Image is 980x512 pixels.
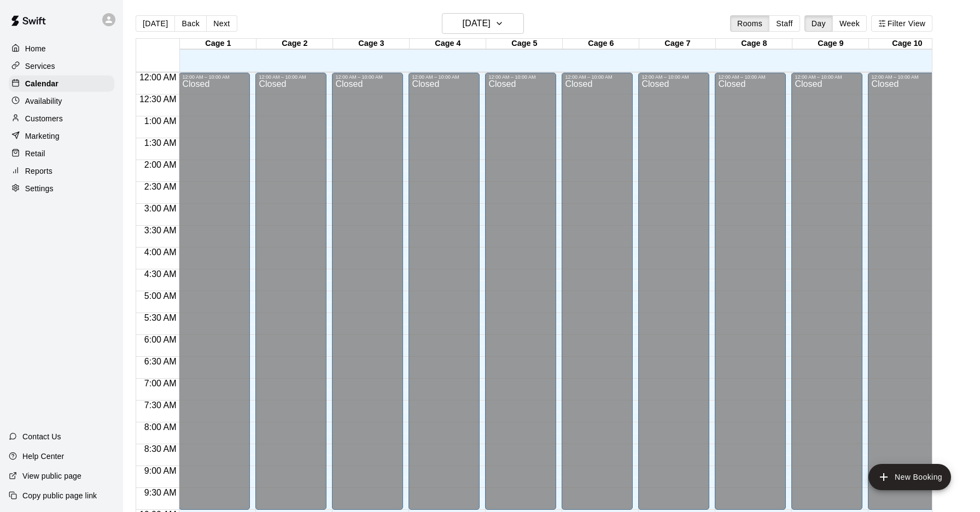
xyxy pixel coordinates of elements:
span: 4:00 AM [142,248,179,257]
div: 12:00 AM – 10:00 AM: Closed [868,73,939,510]
div: Cage 7 [639,39,716,49]
div: Cage 8 [716,39,792,49]
a: Retail [9,145,114,162]
div: 12:00 AM – 10:00 AM [182,74,247,80]
a: Calendar [9,75,114,92]
a: Reports [9,163,114,179]
div: Cage 10 [869,39,946,49]
span: 9:30 AM [142,488,179,497]
span: 12:00 AM [137,73,179,82]
span: 1:00 AM [142,116,179,126]
button: Week [832,15,867,32]
div: 12:00 AM – 10:00 AM: Closed [562,73,633,510]
p: Customers [25,113,63,124]
span: 5:30 AM [142,313,179,322]
p: Help Center [22,451,64,462]
span: 9:00 AM [142,466,179,475]
span: 1:30 AM [142,138,179,148]
span: 2:00 AM [142,160,179,169]
button: Filter View [871,15,932,32]
button: Staff [769,15,800,32]
span: 8:00 AM [142,422,179,432]
p: Settings [25,183,54,194]
p: Availability [25,96,62,107]
span: 2:30 AM [142,182,179,191]
div: 12:00 AM – 10:00 AM [259,74,323,80]
div: 12:00 AM – 10:00 AM [718,74,783,80]
div: 12:00 AM – 10:00 AM [412,74,476,80]
div: Cage 9 [792,39,869,49]
h6: [DATE] [463,16,491,31]
div: 12:00 AM – 10:00 AM: Closed [638,73,709,510]
a: Marketing [9,128,114,144]
span: 8:30 AM [142,444,179,454]
div: Cage 4 [410,39,486,49]
div: 12:00 AM – 10:00 AM [641,74,706,80]
div: 12:00 AM – 10:00 AM: Closed [179,73,250,510]
a: Availability [9,93,114,109]
span: 4:30 AM [142,269,179,279]
button: add [868,464,951,490]
div: 12:00 AM – 10:00 AM: Closed [715,73,786,510]
button: [DATE] [136,15,175,32]
div: 12:00 AM – 10:00 AM: Closed [332,73,403,510]
p: Copy public page link [22,490,97,501]
button: Rooms [730,15,769,32]
span: 7:30 AM [142,401,179,410]
button: Day [804,15,833,32]
div: Cage 6 [563,39,639,49]
div: 12:00 AM – 10:00 AM [565,74,629,80]
div: 12:00 AM – 10:00 AM [795,74,859,80]
a: Settings [9,180,114,197]
a: Home [9,40,114,57]
div: 12:00 AM – 10:00 AM [488,74,553,80]
span: 6:00 AM [142,335,179,344]
div: 12:00 AM – 10:00 AM [335,74,400,80]
p: Contact Us [22,431,61,442]
span: 12:30 AM [137,95,179,104]
div: 12:00 AM – 10:00 AM [871,74,936,80]
p: Calendar [25,78,59,89]
p: Home [25,43,46,54]
p: Marketing [25,131,60,142]
span: 7:00 AM [142,379,179,388]
div: Cage 3 [333,39,410,49]
p: Services [25,61,55,72]
a: Customers [9,110,114,127]
div: 12:00 AM – 10:00 AM: Closed [255,73,326,510]
span: 3:30 AM [142,226,179,235]
div: Cage 2 [256,39,333,49]
span: 3:00 AM [142,204,179,213]
button: [DATE] [442,13,524,34]
p: View public page [22,470,81,481]
div: Cage 1 [180,39,256,49]
span: 6:30 AM [142,357,179,366]
button: Back [174,15,207,32]
span: 5:00 AM [142,291,179,301]
p: Reports [25,166,52,176]
div: Cage 5 [486,39,563,49]
p: Retail [25,148,45,159]
button: Next [206,15,237,32]
a: Services [9,58,114,74]
div: 12:00 AM – 10:00 AM: Closed [791,73,862,510]
div: 12:00 AM – 10:00 AM: Closed [409,73,480,510]
div: 12:00 AM – 10:00 AM: Closed [485,73,556,510]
